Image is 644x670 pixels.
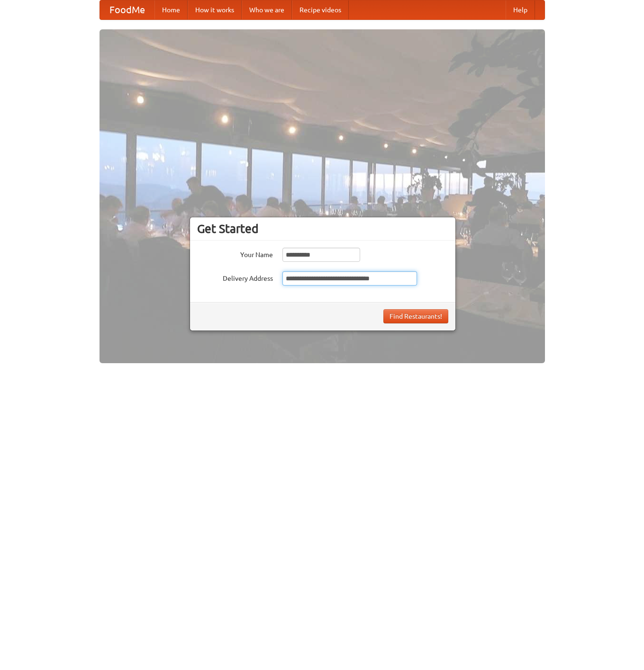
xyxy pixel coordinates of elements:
label: Delivery Address [197,271,273,283]
a: Help [506,0,535,19]
a: How it works [188,0,242,19]
a: Recipe videos [292,0,349,19]
button: Find Restaurants! [383,309,448,323]
a: FoodMe [100,0,154,19]
a: Who we are [242,0,292,19]
h3: Get Started [197,222,448,236]
a: Home [154,0,188,19]
label: Your Name [197,248,273,259]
